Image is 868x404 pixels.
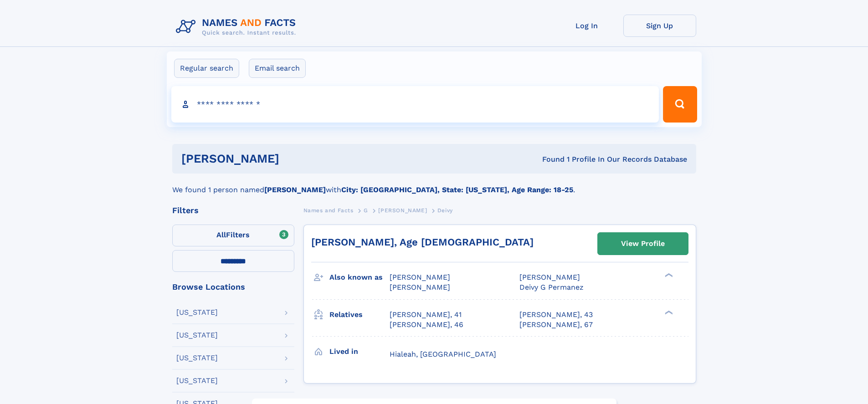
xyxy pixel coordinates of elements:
[390,320,463,330] a: [PERSON_NAME], 46
[181,153,411,164] h1: [PERSON_NAME]
[390,350,496,358] span: Hialeah, [GEOGRAPHIC_DATA]
[329,307,390,322] h3: Relatives
[390,283,450,291] span: [PERSON_NAME]
[390,310,462,320] a: [PERSON_NAME], 41
[519,320,593,330] a: [PERSON_NAME], 67
[329,270,390,285] h3: Also known as
[176,332,218,339] div: [US_STATE]
[216,230,226,239] span: All
[378,207,427,214] span: [PERSON_NAME]
[264,185,326,194] b: [PERSON_NAME]
[663,309,673,315] div: ❯
[341,185,573,194] b: City: [GEOGRAPHIC_DATA], State: [US_STATE], Age Range: 18-25
[550,15,623,37] a: Log In
[249,59,306,78] label: Email search
[364,207,368,214] span: G
[174,59,239,78] label: Regular search
[303,205,354,216] a: Names and Facts
[519,283,584,291] span: Deivy G Permanez
[437,207,453,214] span: Deivy
[364,205,368,216] a: G
[172,174,696,195] div: We found 1 person named with .
[311,236,534,248] a: [PERSON_NAME], Age [DEMOGRAPHIC_DATA]
[519,273,580,281] span: [PERSON_NAME]
[176,354,218,362] div: [US_STATE]
[621,233,665,254] div: View Profile
[411,154,687,164] div: Found 1 Profile In Our Records Database
[176,377,218,384] div: [US_STATE]
[378,205,427,216] a: [PERSON_NAME]
[172,206,294,215] div: Filters
[172,225,294,246] label: Filters
[519,310,593,320] a: [PERSON_NAME], 43
[390,273,450,281] span: [PERSON_NAME]
[623,15,696,37] a: Sign Up
[329,344,390,359] h3: Lived in
[663,86,697,123] button: Search Button
[171,86,659,123] input: search input
[172,283,294,291] div: Browse Locations
[172,15,303,39] img: Logo Names and Facts
[598,233,688,255] a: View Profile
[663,272,673,278] div: ❯
[176,309,218,316] div: [US_STATE]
